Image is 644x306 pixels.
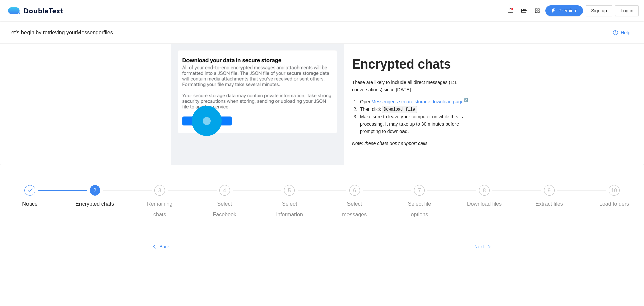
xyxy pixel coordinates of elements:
[352,79,473,93] p: These are likely to include all direct messages (1:1 conversations) since [DATE].
[418,188,421,193] span: 7
[400,185,465,220] div: 7Select file options
[223,188,226,193] span: 4
[400,199,439,220] div: Select file options
[613,30,618,36] span: question-circle
[483,188,486,193] span: 8
[359,113,473,135] li: Make sure to leave your computer on while this is processing. It may take up to 30 minutes before...
[611,188,617,193] span: 10
[615,5,639,16] button: Log in
[335,199,374,220] div: Select messages
[621,29,630,36] span: Help
[558,7,577,14] span: Premium
[535,199,563,209] div: Extract files
[205,199,244,220] div: Select Facebook
[270,185,335,220] div: 5Select information
[359,105,473,113] li: Then click
[75,185,141,209] div: 2Encrypted chats
[599,199,629,209] div: Load folders
[140,199,179,220] div: Remaining chats
[474,243,484,250] span: Next
[371,99,468,104] a: Messenger's secure storage download page↗
[519,5,529,16] button: folder-open
[530,185,595,209] div: 9Extract files
[27,188,33,193] span: check
[532,5,543,16] button: appstore
[505,8,516,13] span: bell
[519,8,529,13] span: folder-open
[586,5,612,16] button: Sign up
[591,7,607,14] span: Sign up
[0,241,322,252] button: leftBack
[270,199,309,220] div: Select information
[551,8,556,14] span: thunderbolt
[545,5,583,16] button: thunderboltPremium
[467,199,502,209] div: Download files
[359,98,473,105] li: Open .
[608,27,636,38] button: question-circleHelp
[352,56,473,72] h1: Encrypted chats
[10,185,75,209] div: Notice
[152,244,157,250] span: left
[465,185,530,209] div: 8Download files
[140,185,205,220] div: 3Remaining chats
[322,241,644,252] button: Nextright
[464,98,468,102] sup: ↗
[382,106,417,113] code: Download file
[205,185,270,220] div: 4Select Facebook
[159,243,170,250] span: Back
[22,199,37,209] div: Notice
[621,7,633,14] span: Log in
[8,7,63,14] div: DoubleText
[8,7,63,14] a: logoDoubleText
[8,28,608,37] div: Let's begin by retrieving your Messenger files
[8,7,23,14] img: logo
[93,188,96,193] span: 2
[532,8,542,13] span: appstore
[595,185,634,209] div: 10Load folders
[352,141,429,146] i: Note: these chats don't support calls.
[548,188,551,193] span: 9
[335,185,400,220] div: 6Select messages
[505,5,516,16] button: bell
[75,199,114,209] div: Encrypted chats
[487,244,491,250] span: right
[353,188,356,193] span: 6
[158,188,161,193] span: 3
[288,188,291,193] span: 5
